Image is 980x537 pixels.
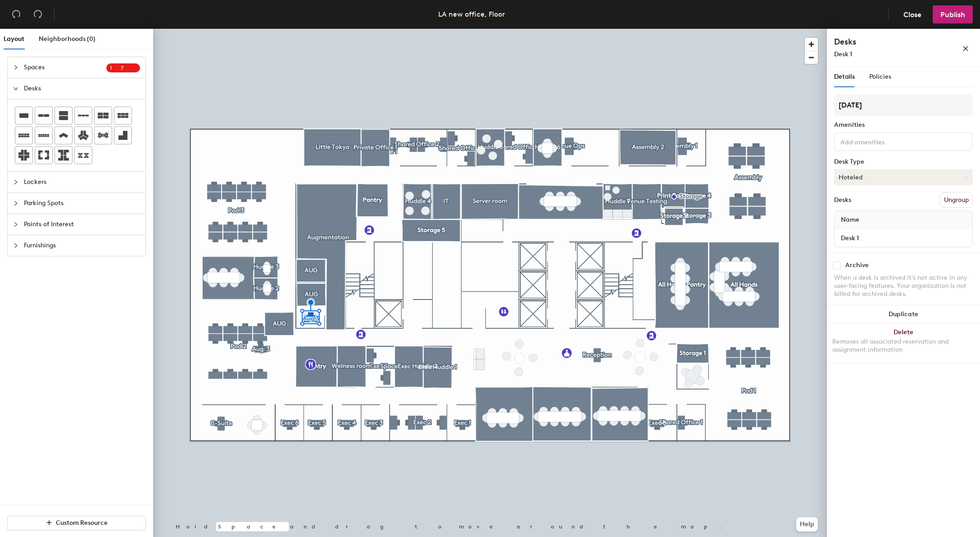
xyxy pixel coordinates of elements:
span: 7 [121,65,136,71]
span: Publish [940,10,965,19]
button: Hoteled [834,169,973,185]
span: Desks [24,78,140,99]
span: Parking Spots [24,193,140,214]
sup: 17 [106,63,140,72]
span: 1 [110,65,121,71]
div: Desk Type [834,158,973,166]
button: DeleteRemoves all associated reservation and assignment information [827,323,980,363]
span: collapsed [13,222,18,227]
span: collapsed [13,179,18,185]
button: Help [796,517,818,532]
span: collapsed [13,65,18,70]
input: Add amenities [839,136,920,147]
div: LA new office, Floor [438,9,505,20]
input: Unnamed desk [836,232,971,244]
span: collapsed [13,243,18,248]
span: Lockers [24,172,140,192]
span: close [962,45,969,52]
span: Custom Resource [56,519,108,527]
h4: Desks [834,36,933,48]
div: Removes all associated reservation and assignment information [832,338,975,354]
div: When a desk is archived it's not active in any user-facing features. Your organization is not bil... [834,274,973,298]
button: Duplicate [827,305,980,323]
span: collapsed [13,201,18,206]
span: Name [836,212,864,228]
button: Custom Resource [7,516,146,530]
span: Close [903,10,921,19]
div: Amenities [834,121,973,129]
span: Details [834,73,855,81]
span: Neighborhoods (0) [39,35,95,43]
span: Furnishings [24,235,140,256]
button: Publish [933,5,973,23]
button: Redo (⌘ + ⇧ + Z) [29,5,47,23]
span: Layout [4,35,24,43]
button: Ungroup [940,192,973,208]
button: Close [896,5,929,23]
span: Desk 1 [834,50,852,58]
div: Archive [845,262,869,269]
button: Undo (⌘ + Z) [7,5,25,23]
span: Policies [869,73,891,81]
span: expanded [13,86,18,91]
div: Desks [834,197,851,204]
span: Spaces [24,57,106,78]
span: undo [12,9,21,18]
span: Points of Interest [24,214,140,235]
